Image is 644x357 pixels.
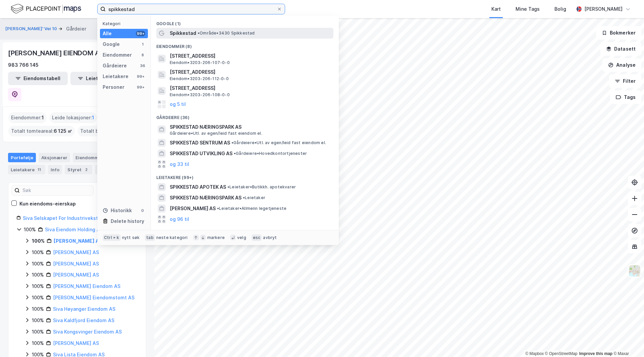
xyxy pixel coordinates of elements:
[48,165,62,174] div: Info
[136,84,145,90] div: 99+
[83,166,90,173] div: 2
[151,225,339,237] div: Personer (99+)
[140,208,145,213] div: 0
[198,31,200,36] span: •
[103,72,128,80] div: Leietakere
[103,62,127,70] div: Gårdeiere
[36,166,43,173] div: 11
[545,351,578,356] a: OpenStreetMap
[8,48,105,58] div: [PERSON_NAME] EIENDOM AS
[32,339,44,347] div: 100%
[227,184,229,189] span: •
[145,234,155,241] div: tab
[170,183,226,191] span: SPIKKESTAD APOTEK AS
[491,5,501,13] div: Kart
[53,317,114,323] a: Siva Kaldfjord Eiendom AS
[198,31,255,36] span: Område • 3430 Spikkestad
[602,58,641,72] button: Analyse
[610,325,644,357] div: Kontrollprogram for chat
[8,126,75,136] div: Totalt tomteareal :
[32,305,44,313] div: 100%
[103,206,132,215] div: Historikk
[103,21,148,26] div: Kategori
[103,83,124,91] div: Personer
[53,249,99,255] a: [PERSON_NAME] AS
[39,153,70,162] div: Aksjonærer
[217,206,219,211] span: •
[122,235,140,240] div: nytt søk
[53,272,99,278] a: [PERSON_NAME] AS
[8,153,36,162] div: Portefølje
[610,325,644,357] iframe: Chat Widget
[170,60,230,65] span: Eiendom • 3203-206-107-0-0
[170,160,189,168] button: og 33 til
[227,184,296,190] span: Leietaker • Butikkh. apotekvarer
[231,140,233,145] span: •
[53,306,115,312] a: Siva Høyanger Eiendom AS
[170,29,196,37] span: Spikkestad
[170,139,230,147] span: SPIKKESTAD SENTRUM AS
[151,39,339,51] div: Eiendommer (8)
[243,195,265,200] span: Leietaker
[584,5,623,13] div: [PERSON_NAME]
[234,151,307,156] span: Gårdeiere • Hovedkontortjenester
[207,235,225,240] div: markere
[140,42,145,47] div: 1
[609,74,641,88] button: Filter
[53,329,122,335] a: Siva Kongsvinger Eiendom AS
[170,215,189,223] button: og 96 til
[32,248,44,256] div: 100%
[610,91,641,104] button: Tags
[516,5,540,13] div: Mine Tags
[8,112,47,123] div: Eiendommer :
[45,227,103,232] a: Siva Eiendom Holding AS
[54,238,102,244] a: [PERSON_NAME] AS
[151,16,339,28] div: Google (1)
[170,131,262,136] span: Gårdeiere • Utl. av egen/leid fast eiendom el.
[8,72,68,85] button: Eiendomstabell
[92,114,94,122] span: 1
[156,235,188,240] div: neste kategori
[32,282,44,290] div: 100%
[140,52,145,58] div: 8
[54,127,72,135] span: 6 125 ㎡
[170,100,186,108] button: og 5 til
[53,295,135,300] a: [PERSON_NAME] Eiendomstomt AS
[20,185,93,195] input: Søk
[596,26,641,40] button: Bokmerker
[554,5,566,13] div: Bolig
[136,74,145,79] div: 99+
[66,25,86,33] div: Gårdeier
[53,340,99,346] a: [PERSON_NAME] AS
[136,31,145,36] div: 99+
[19,200,76,208] div: Kun eiendoms-eierskap
[170,68,331,76] span: [STREET_ADDRESS]
[32,328,44,336] div: 100%
[217,206,286,211] span: Leietaker • Allmenn legetjeneste
[170,204,216,213] span: [PERSON_NAME] AS
[77,126,142,136] div: Totalt byggareal :
[103,29,112,38] div: Alle
[170,92,230,98] span: Eiendom • 3203-206-108-0-0
[170,76,229,81] span: Eiendom • 3203-206-112-0-0
[103,40,120,48] div: Google
[525,351,544,356] a: Mapbox
[628,264,641,277] img: Z
[73,153,114,162] div: Eiendommer
[24,226,36,234] div: 100%
[170,123,331,131] span: SPIKKESTAD NÆRINGSPARK AS
[8,165,45,174] div: Leietakere
[53,283,120,289] a: [PERSON_NAME] Eiendom AS
[103,234,121,241] div: Ctrl + k
[42,114,44,122] span: 1
[231,140,326,145] span: Gårdeiere • Utl. av egen/leid fast eiendom el.
[234,151,236,156] span: •
[11,3,81,15] img: logo.f888ab2527a4732fd821a326f86c7f29.svg
[23,215,98,221] a: Siva Selskapet For Industrivekst
[170,84,331,92] span: [STREET_ADDRESS]
[252,234,262,241] div: esc
[170,52,331,60] span: [STREET_ADDRESS]
[32,260,44,268] div: 100%
[32,294,44,302] div: 100%
[65,165,92,174] div: Styret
